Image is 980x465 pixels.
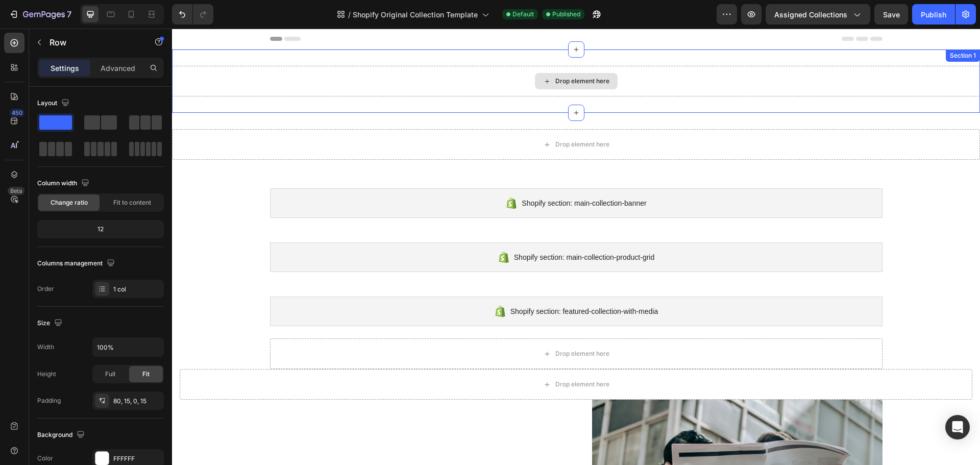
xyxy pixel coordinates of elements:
span: Full [105,370,115,379]
div: 1 col [113,285,161,294]
div: Width [37,342,54,352]
div: Background [37,428,87,442]
div: FFFFFF [113,454,161,463]
div: Order [37,284,54,293]
span: Change ratio [51,198,88,207]
div: 450 [10,109,24,117]
div: Columns management [37,257,117,271]
span: Fit to content [113,198,151,207]
div: Padding [37,396,61,405]
div: Open Intercom Messenger [945,415,970,439]
span: Shopify Original Collection Template [353,9,478,20]
div: Drop element here [383,321,437,329]
div: Color [37,454,53,463]
div: Column width [37,177,91,190]
button: Save [874,4,908,25]
div: Section 1 [776,22,806,32]
div: 80, 15, 0, 15 [113,397,161,406]
div: Layout [37,96,71,110]
div: Size [37,316,64,330]
button: 7 [4,4,76,25]
p: Settings [51,63,79,74]
span: Shopify section: main-collection-banner [350,168,474,181]
div: Drop element here [383,112,437,120]
span: Default [512,10,534,19]
div: Undo/Redo [172,4,213,25]
span: Shopify section: main-collection-product-grid [342,223,482,235]
div: Drop element here [383,48,437,57]
span: Assigned Collections [774,9,847,20]
input: Auto [93,338,163,356]
div: Publish [921,9,946,20]
div: Beta [8,187,24,195]
p: Advanced [101,63,135,74]
span: Save [883,10,900,19]
div: Height [37,370,56,379]
p: 7 [67,8,71,20]
span: Published [552,10,580,19]
button: Assigned Collections [766,4,870,25]
div: Drop element here [383,352,437,360]
iframe: Design area [172,29,980,465]
span: / [348,9,351,20]
span: Fit [142,370,150,379]
p: Row [50,36,136,48]
div: 12 [39,222,162,236]
span: Shopify section: featured-collection-with-media [338,277,486,289]
button: Publish [912,4,955,25]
